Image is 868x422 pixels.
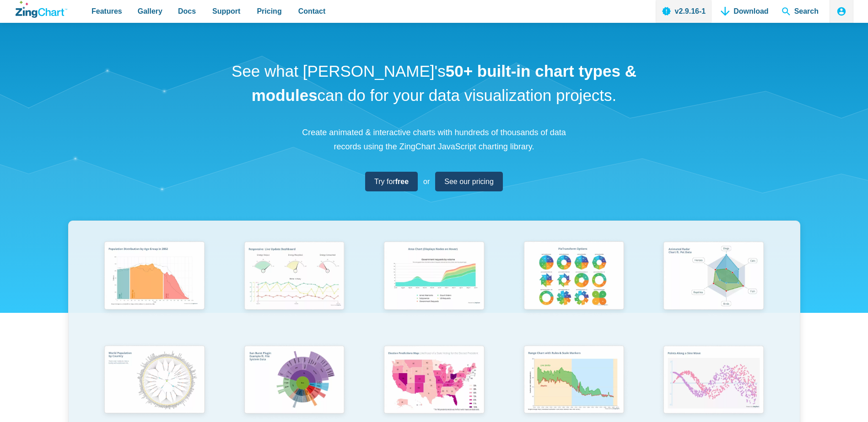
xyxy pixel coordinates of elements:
[518,341,630,421] img: Range Chart with Rultes & Scale Markers
[138,5,162,17] span: Gallery
[224,237,364,341] a: Responsive Live Update Dashboard
[364,237,504,341] a: Area Chart (Displays Nodes on Hover)
[658,341,769,421] img: Points Along a Sine Wave
[365,172,418,191] a: Try forfree
[98,341,210,421] img: World Population by Country
[252,62,636,104] strong: 50+ built-in chart types & modules
[238,237,350,316] img: Responsive Live Update Dashboard
[16,1,67,18] a: ZingChart Logo. Click to return to the homepage
[423,175,430,188] span: or
[374,175,409,188] span: Try for
[378,237,490,316] img: Area Chart (Displays Nodes on Hover)
[257,5,281,17] span: Pricing
[504,237,644,341] a: Pie Transform Options
[297,126,571,153] p: Create animated & interactive charts with hundreds of thousands of data records using the ZingCha...
[298,5,326,17] span: Contact
[228,59,640,107] h1: See what [PERSON_NAME]'s can do for your data visualization projects.
[435,172,503,191] a: See our pricing
[85,237,225,341] a: Population Distribution by Age Group in 2052
[378,341,490,421] img: Election Predictions Map
[98,237,210,316] img: Population Distribution by Age Group in 2052
[644,237,784,341] a: Animated Radar Chart ft. Pet Data
[92,5,122,17] span: Features
[395,178,409,185] strong: free
[212,5,240,17] span: Support
[444,175,494,188] span: See our pricing
[518,237,630,316] img: Pie Transform Options
[658,237,769,316] img: Animated Radar Chart ft. Pet Data
[178,5,196,17] span: Docs
[238,341,350,421] img: Sun Burst Plugin Example ft. File System Data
